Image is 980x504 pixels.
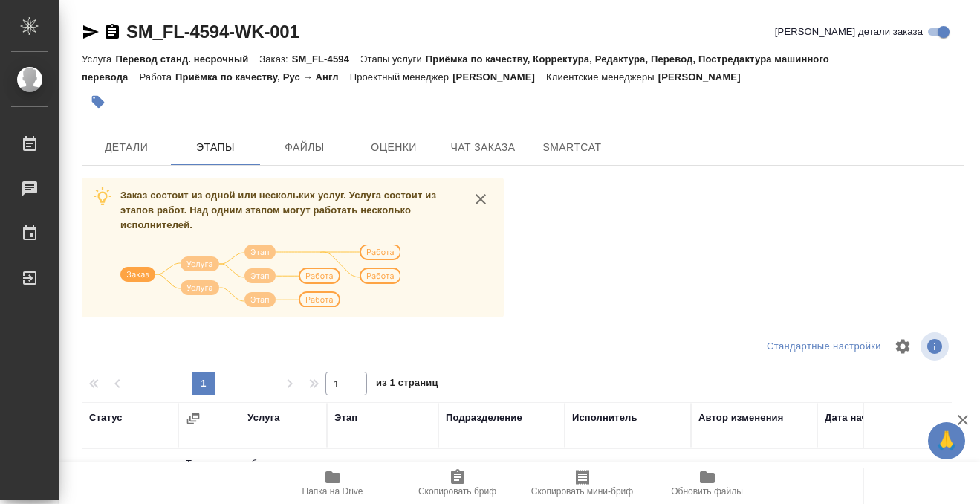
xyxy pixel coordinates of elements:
[658,71,752,83] p: [PERSON_NAME]
[360,54,426,65] p: Этапы услуги
[82,54,115,65] p: Услуга
[572,410,637,425] div: Исполнитель
[180,138,251,157] span: Этапы
[350,71,452,83] p: Проектный менеджер
[418,486,496,497] span: Скопировать бриф
[934,425,959,456] span: 🙏
[269,138,340,157] span: Файлы
[89,410,123,425] div: Статус
[775,25,923,39] span: [PERSON_NAME] детали заказа
[395,462,520,504] button: Скопировать бриф
[928,422,965,459] button: 🙏
[536,138,608,157] span: SmartCat
[115,54,259,65] p: Перевод станд. несрочный
[885,329,921,364] span: Настроить таблицу
[531,486,633,497] span: Скопировать мини-бриф
[259,54,291,65] p: Заказ:
[358,138,429,157] span: Оценки
[447,138,519,157] span: Чат заказа
[763,335,885,358] div: split button
[186,411,201,426] button: Сгруппировать
[671,486,743,497] span: Обновить файлы
[91,138,162,157] span: Детали
[334,410,357,425] div: Этап
[452,71,546,83] p: [PERSON_NAME]
[126,22,299,42] a: SM_FL-4594-WK-001
[302,486,363,497] span: Папка на Drive
[698,410,783,425] div: Автор изменения
[139,71,175,83] p: Работа
[520,462,645,504] button: Скопировать мини-бриф
[825,410,884,425] div: Дата начала
[82,85,114,118] button: Добавить тэг
[270,462,395,504] button: Папка на Drive
[921,332,952,361] span: Посмотреть информацию
[82,54,829,83] p: Приёмка по качеству, Корректура, Редактура, Перевод, Постредактура машинного перевода
[376,374,438,395] span: из 1 страниц
[446,410,522,425] div: Подразделение
[645,462,770,504] button: Обновить файлы
[292,54,360,65] p: SM_FL-4594
[82,23,100,41] button: Скопировать ссылку для ЯМессенджера
[546,71,658,83] p: Клиентские менеджеры
[120,190,436,230] span: Заказ состоит из одной или нескольких услуг. Услуга состоит из этапов работ. Над одним этапом мог...
[247,410,279,425] div: Услуга
[103,23,121,41] button: Скопировать ссылку
[175,71,350,83] p: Приёмка по качеству, Рус → Англ
[470,188,492,210] button: close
